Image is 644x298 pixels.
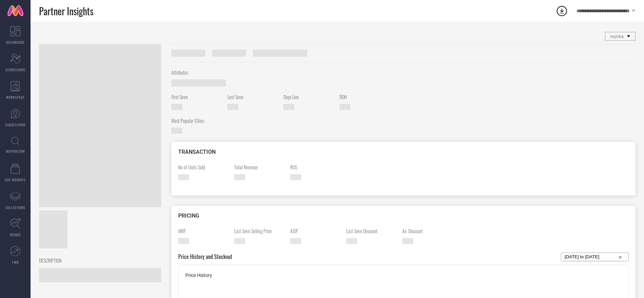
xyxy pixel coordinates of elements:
[234,227,285,235] span: Last Seen Selling Price
[178,164,229,171] span: No of Units Sold
[5,122,26,127] span: SUGGESTIONS
[6,149,25,154] span: INSPIRATION
[6,40,24,45] span: DASHBOARD
[402,238,413,244] span: —
[234,164,285,171] span: Total Revenue
[171,79,226,87] span: —
[12,260,19,265] span: FWD
[227,93,278,100] span: Last Seen
[5,67,25,72] span: SCORECARDS
[178,212,629,219] div: PRICING
[178,253,232,261] span: Price History and Stockout
[5,177,26,182] span: CDC INSIGHTS
[556,5,568,17] div: Open download list
[283,104,294,110] span: —
[234,174,245,180] span: —
[171,104,182,110] span: —
[171,69,630,76] span: Attributes
[227,104,238,110] span: —
[178,149,629,155] div: TRANSACTION
[185,273,212,278] span: Price History
[178,227,229,235] span: MRP
[5,205,25,210] span: COLLECTIONS
[39,257,156,264] span: DESCRIPTION
[39,4,93,18] span: Partner Insights
[339,93,390,100] span: DOH
[565,253,625,261] input: Select...
[10,232,21,237] span: TRENDS
[171,128,182,134] span: —
[178,174,189,180] span: —
[346,238,357,244] span: —
[39,268,161,282] span: —
[283,93,334,100] span: Days Live
[290,174,301,180] span: —
[234,238,245,244] span: —
[171,50,205,57] span: Style ID #
[339,104,350,110] span: —
[171,93,222,100] span: First Seen
[346,227,397,235] span: Last Seen Discount
[610,34,624,39] span: myntra
[171,117,222,124] span: Most Popular Cities
[6,95,25,100] span: WORKSPACE
[290,238,301,244] span: —
[290,227,341,235] span: AISP
[402,227,453,235] span: Av. Discount
[178,238,189,244] span: —
[290,164,341,171] span: ROS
